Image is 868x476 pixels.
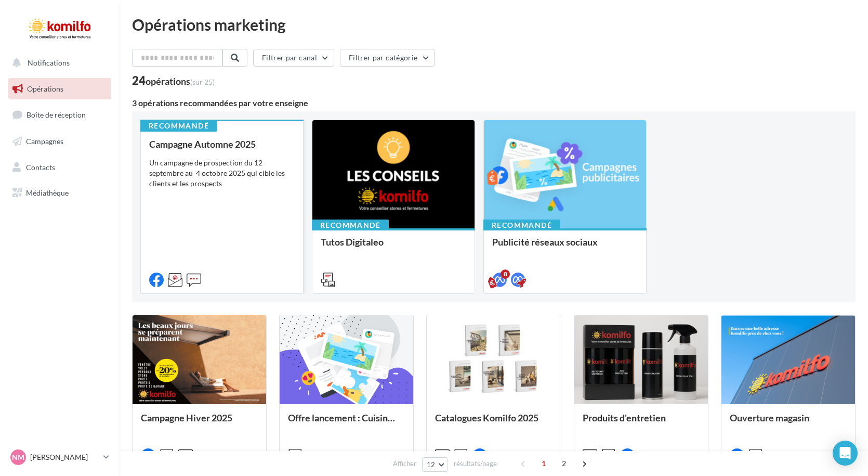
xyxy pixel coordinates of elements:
div: 3 opérations recommandées par votre enseigne [132,99,856,107]
span: Boîte de réception [27,110,86,119]
div: Publicité réseaux sociaux [492,237,638,258]
div: Campagne Automne 2025 [149,139,295,149]
span: Notifications [28,58,70,67]
div: Recommandé [140,120,217,132]
span: (sur 25) [190,78,215,86]
div: Recommandé [312,220,389,231]
a: Campagnes [6,131,113,152]
span: Opérations [27,84,63,93]
div: 8 [501,269,510,279]
div: opérations [146,76,215,86]
div: Un campagne de prospection du 12 septembre au 4 octobre 2025 qui cible les clients et les prospects [149,158,295,189]
a: Opérations [6,78,113,100]
div: Campagne Hiver 2025 [141,413,258,433]
button: Filtrer par catégorie [340,49,435,67]
div: Produits d'entretien [583,413,700,433]
span: Afficher [393,459,416,469]
a: Boîte de réception [6,104,113,126]
span: 1 [535,455,552,472]
p: [PERSON_NAME] [30,452,99,462]
button: 12 [422,457,449,472]
span: Campagnes [26,137,63,146]
div: 24 [132,75,215,86]
span: Contacts [26,162,55,171]
span: résultats/page [454,459,497,469]
div: Ouverture magasin [730,413,847,433]
span: 2 [556,455,572,472]
button: Filtrer par canal [253,49,334,67]
div: Open Intercom Messenger [833,441,858,466]
div: Recommandé [483,220,560,231]
button: Notifications [6,52,109,74]
div: Catalogues Komilfo 2025 [435,413,552,433]
a: NM [PERSON_NAME] [8,447,111,467]
span: Médiathèque [26,188,69,197]
div: Opérations marketing [132,17,856,32]
a: Médiathèque [6,182,113,204]
div: Offre lancement : Cuisine extérieur [288,413,405,433]
span: NM [12,452,24,462]
div: Tutos Digitaleo [321,237,466,258]
span: 12 [427,460,436,469]
a: Contacts [6,157,113,178]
